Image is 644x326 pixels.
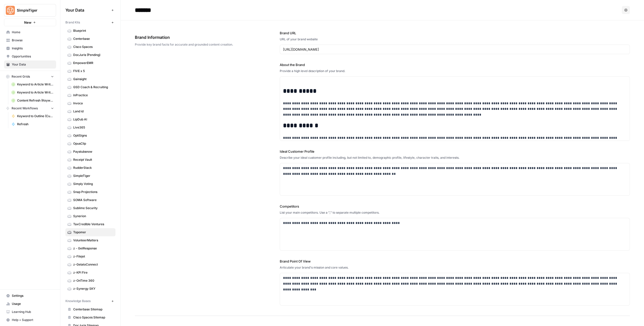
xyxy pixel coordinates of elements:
a: Learning Hub [4,308,56,316]
span: z - GetResponse [73,246,113,251]
a: Home [4,28,56,36]
span: TaxCredible Ventures [73,222,113,226]
span: GSD Coach & Recruiting [73,85,113,89]
label: About the Brand [280,62,630,67]
a: GSD Coach & Recruiting [65,83,115,91]
span: Your Data [65,7,109,13]
button: New [4,19,56,26]
a: z-GelatoConnect [65,260,115,269]
a: Topomer [65,228,115,236]
a: Keyword to Article Writer (A-H) [9,80,56,88]
img: SimpleTiger Logo [6,6,15,15]
span: Simply Voting [73,182,113,186]
a: DocJuris (Pending) [65,51,115,59]
a: Receipt Vault [65,156,115,164]
span: Cisco Spaces [73,45,113,49]
div: Articulate your brand's mission and core values. [280,265,630,270]
span: LipDub AI [73,117,113,122]
span: Learning Hub [12,310,54,314]
span: Content Refresh (Keyword -> Outline Recs) [17,98,54,103]
button: Help + Support [4,316,56,324]
a: SimpleTiger [65,172,115,180]
a: Browse [4,36,56,44]
a: Sublime Security [65,204,115,212]
a: z-KPI Fire [65,269,115,277]
span: Keyword to Outline (Current) [17,114,54,118]
span: Brand Kits [65,20,80,25]
a: Land id [65,107,115,115]
span: Centerbase Sitemap [73,307,113,312]
span: Land id [73,109,113,114]
span: Cisco Spaces Sitemap [73,315,113,320]
label: Competitors [280,204,630,209]
span: z-KPI Fire [73,270,113,275]
span: Browse [12,38,54,43]
a: Opportunities [4,52,56,60]
a: Live365 [65,123,115,132]
a: OptiSigns [65,132,115,140]
a: Usage [4,300,56,308]
span: Sublime Security [73,206,113,210]
a: Centerbase [65,35,115,43]
a: EmpowerEMR [65,59,115,67]
span: Keyword to Article Writer (I-Q) [17,90,54,95]
button: Recent Workflows [4,105,56,112]
span: z-OnTime 360 [73,278,113,283]
a: Snap Projections [65,188,115,196]
span: Snap Projections [73,190,113,194]
a: LipDub AI [65,115,115,123]
span: Opportunities [12,54,54,59]
input: www.sundaysoccer.com [283,47,627,52]
span: Home [12,30,54,35]
a: z - GetResponse [65,244,115,252]
a: Centerbase Sitemap [65,305,115,313]
a: z-Filejet [65,252,115,260]
a: Refresh [9,120,56,128]
div: List your main competitors. Use a "," to separate multiple competitors. [280,210,630,215]
span: Recent Grids [12,74,30,79]
a: z-OnTime 360 [65,277,115,285]
span: z-Synergy SKY [73,286,113,291]
span: Paystubsnow [73,149,113,154]
span: SimpleTiger [73,174,113,178]
a: TaxCredible Ventures [65,220,115,228]
span: Centerbase [73,37,113,41]
a: Cisco Spaces [65,43,115,51]
div: URL of your brand website [280,37,630,42]
a: Keyword to Article Writer (I-Q) [9,88,56,96]
a: Insights [4,44,56,52]
a: OpusClip [65,140,115,148]
a: FIVE x 5 [65,67,115,75]
span: Usage [12,302,54,306]
span: Insights [12,46,54,51]
button: Workspace: SimpleTiger [4,4,56,17]
a: Blueprint [65,27,115,35]
span: Recent Workflows [12,106,38,111]
a: VolunteerMatters [65,236,115,244]
a: Your Data [4,60,56,69]
span: Invoca [73,101,113,106]
a: Paystubsnow [65,148,115,156]
a: Invoca [65,99,115,107]
span: Provide key brand facts for accurate and grounded content creation. [135,42,252,47]
a: InPractice [65,91,115,99]
label: Brand Point Of View [280,259,630,264]
span: SimpleTiger [17,8,47,13]
span: Receipt Vault [73,157,113,162]
span: OptiSigns [73,133,113,138]
span: Your Data [12,62,54,67]
span: SOMA Software [73,198,113,202]
a: Content Refresh (Keyword -> Outline Recs) [9,96,56,105]
span: New [24,20,31,25]
span: DocJuris (Pending) [73,53,113,57]
span: Help + Support [12,318,54,322]
a: SOMA Software [65,196,115,204]
a: z-Synergy SKY [65,285,115,293]
a: Keyword to Outline (Current) [9,112,56,120]
span: EmpowerEMR [73,61,113,65]
a: Cisco Spaces Sitemap [65,313,115,321]
span: OpusClip [73,141,113,146]
span: Knowledge Bases [65,299,91,303]
span: Keyword to Article Writer (A-H) [17,82,54,87]
span: InPractice [73,93,113,97]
